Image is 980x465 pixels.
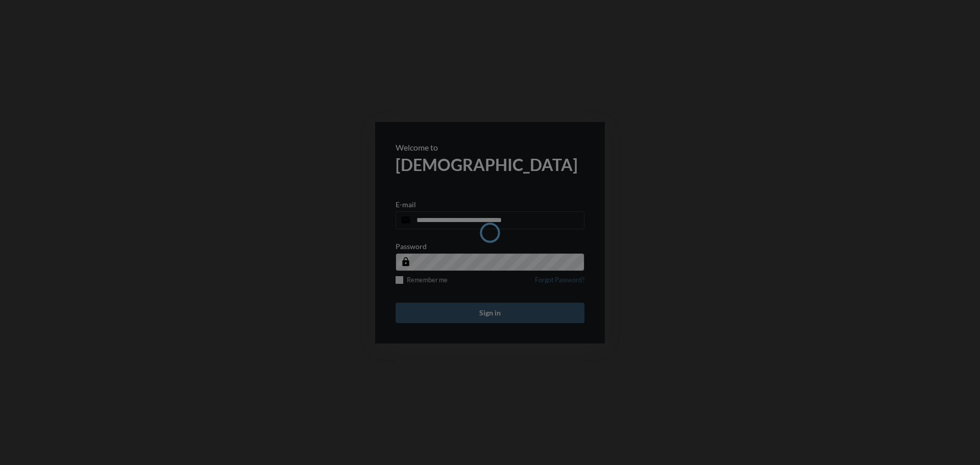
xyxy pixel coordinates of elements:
[396,242,427,251] p: Password
[396,155,584,175] h2: [DEMOGRAPHIC_DATA]
[396,276,448,284] label: Remember me
[396,200,416,209] p: E-mail
[396,303,584,323] button: Sign in
[535,276,584,290] a: Forgot Password?
[396,142,584,152] p: Welcome to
